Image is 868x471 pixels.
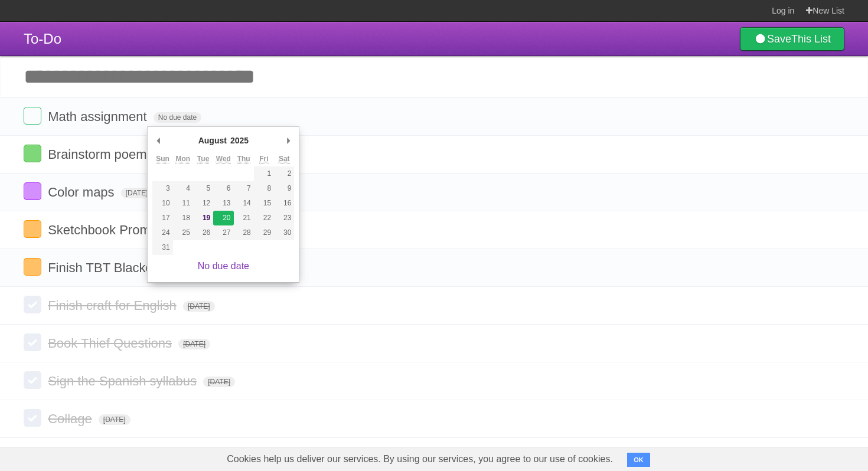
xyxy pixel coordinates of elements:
[627,453,650,467] button: OK
[48,298,180,313] span: Finish craft for English
[229,132,250,149] div: 2025
[234,211,254,225] button: 21
[193,181,213,196] button: 5
[24,371,41,389] label: Done
[203,377,235,387] span: [DATE]
[48,260,208,275] span: Finish TBT Blackout Poetry
[254,166,274,181] button: 1
[173,225,193,240] button: 25
[152,132,164,149] button: Previous Month
[48,109,150,124] span: Math assignment
[254,196,274,211] button: 15
[173,181,193,196] button: 4
[24,409,41,427] label: Done
[152,240,172,255] button: 31
[234,225,254,240] button: 28
[234,181,254,196] button: 7
[274,181,294,196] button: 9
[197,155,209,163] abbr: Tuesday
[282,132,294,149] button: Next Month
[152,196,172,211] button: 10
[254,181,274,196] button: 8
[48,185,117,199] span: Color maps
[154,112,201,123] span: No due date
[175,155,190,163] abbr: Monday
[215,447,625,471] span: Cookies help us deliver our services. By using our services, you agree to our use of cookies.
[152,181,172,196] button: 3
[198,261,249,271] a: No due date
[274,225,294,240] button: 30
[24,258,41,276] label: Done
[24,220,41,238] label: Done
[156,155,169,163] abbr: Sunday
[791,33,831,45] b: This List
[178,339,210,349] span: [DATE]
[48,336,175,351] span: Book Thief Questions
[24,182,41,200] label: Done
[254,225,274,240] button: 29
[234,196,254,211] button: 14
[193,211,213,225] button: 19
[152,225,172,240] button: 24
[193,225,213,240] button: 26
[213,225,233,240] button: 27
[216,155,231,163] abbr: Wednesday
[48,411,95,426] span: Collage
[173,211,193,225] button: 18
[24,296,41,313] label: Done
[24,145,41,162] label: Done
[24,333,41,351] label: Done
[237,155,250,163] abbr: Thursday
[48,374,200,388] span: Sign the Spanish syllabus
[24,107,41,125] label: Done
[274,196,294,211] button: 16
[254,211,274,225] button: 22
[740,27,844,51] a: SaveThis List
[173,196,193,211] button: 11
[274,166,294,181] button: 2
[213,211,233,225] button: 20
[197,132,229,149] div: August
[193,196,213,211] button: 12
[152,211,172,225] button: 17
[121,188,153,198] span: [DATE]
[259,155,268,163] abbr: Friday
[48,147,219,162] span: Brainstorm poem for Spanish
[99,414,130,425] span: [DATE]
[183,301,215,312] span: [DATE]
[274,211,294,225] button: 23
[48,223,164,237] span: Sketchbook Prompt
[24,31,61,47] span: To-Do
[213,196,233,211] button: 13
[279,155,290,163] abbr: Saturday
[213,181,233,196] button: 6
